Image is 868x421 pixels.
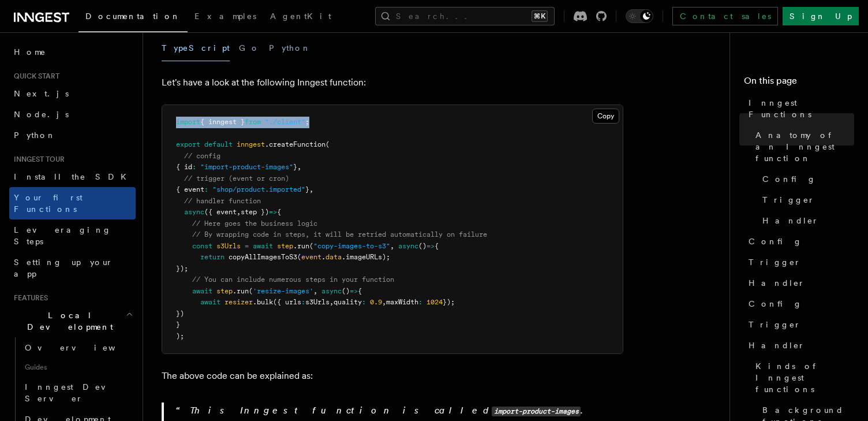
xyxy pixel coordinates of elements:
span: async [184,208,204,216]
span: } [176,321,180,329]
button: Go [239,35,260,61]
span: } [305,185,309,193]
span: { inngest } [200,118,245,126]
span: maxWidth [386,298,418,306]
span: Setting up your app [14,258,113,278]
span: .run [293,242,309,250]
span: step }) [241,208,269,216]
span: }) [176,310,184,318]
span: await [200,298,220,306]
span: async [321,287,342,295]
a: AgentKit [263,3,338,31]
span: Home [14,46,46,58]
span: "./client" [265,118,305,126]
span: Anatomy of an Inngest function [755,129,854,164]
span: Next.js [14,89,69,98]
span: import [176,118,200,126]
span: => [426,242,435,250]
span: () [418,242,426,250]
span: default [204,140,233,148]
a: Leveraging Steps [9,219,136,252]
span: { [358,287,362,295]
span: Inngest Dev Server [25,382,124,403]
a: Install the SDK [9,166,136,187]
span: Inngest tour [9,155,65,164]
span: Inngest Functions [749,97,854,120]
span: .run [233,287,249,295]
span: .imageURLs); [342,253,390,261]
a: Config [758,169,854,189]
span: "import-product-images" [200,163,293,171]
p: Let's have a look at the following Inngest function: [162,74,623,91]
span: { event [176,185,204,193]
span: : [204,185,208,193]
span: : [418,298,422,306]
a: Next.js [9,83,136,104]
span: s3Urls [305,298,330,306]
span: // trigger (event or cron) [184,174,289,182]
span: Leveraging Steps [14,225,111,246]
span: 0.9 [370,298,382,306]
button: Copy [592,109,619,124]
span: ({ event [204,208,237,216]
span: => [269,208,277,216]
a: Handler [744,335,854,356]
span: }); [443,298,455,306]
a: Kinds of Inngest functions [751,356,854,400]
span: , [297,163,301,171]
span: => [350,287,358,295]
a: Sign Up [783,7,859,25]
h4: On this page [744,74,854,92]
span: export [176,140,200,148]
span: step [277,242,293,250]
a: Inngest Functions [744,92,854,125]
span: ( [325,140,330,148]
span: : [301,298,305,306]
span: resizer [225,298,253,306]
span: }); [176,264,188,273]
a: Python [9,125,136,146]
span: Python [14,131,56,140]
span: from [245,118,261,126]
span: { [435,242,439,250]
kbd: ⌘K [532,10,548,22]
span: // Here goes the business logic [192,219,317,228]
a: Config [744,231,854,252]
span: Config [749,236,802,247]
span: ( [309,242,313,250]
span: , [390,242,394,250]
span: Your first Functions [14,193,83,214]
span: // You can include numerous steps in your function [192,275,394,284]
span: // handler function [184,197,261,205]
span: event [301,253,321,261]
button: Search...⌘K [375,7,555,25]
span: Handler [762,215,819,226]
span: s3Urls [216,242,241,250]
a: Documentation [78,3,188,32]
span: } [293,163,297,171]
span: 'resize-images' [253,287,313,295]
span: .bulk [253,298,273,306]
a: Overview [20,337,136,358]
span: ); [176,332,184,340]
span: Trigger [749,256,801,268]
span: , [309,185,313,193]
span: Local Development [9,310,126,333]
span: Config [749,298,802,310]
span: 1024 [426,298,443,306]
span: "copy-images-to-s3" [313,242,390,250]
a: Your first Functions [9,187,136,219]
button: TypeScript [162,35,230,61]
span: // config [184,152,220,160]
span: : [192,163,196,171]
a: Trigger [758,189,854,210]
span: , [237,208,241,216]
a: Anatomy of an Inngest function [751,125,854,169]
span: Examples [194,12,256,21]
a: Trigger [744,314,854,335]
span: , [382,298,386,306]
a: Handler [758,210,854,231]
span: = [245,242,249,250]
a: Examples [188,3,263,31]
span: "shop/product.imported" [212,185,305,193]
